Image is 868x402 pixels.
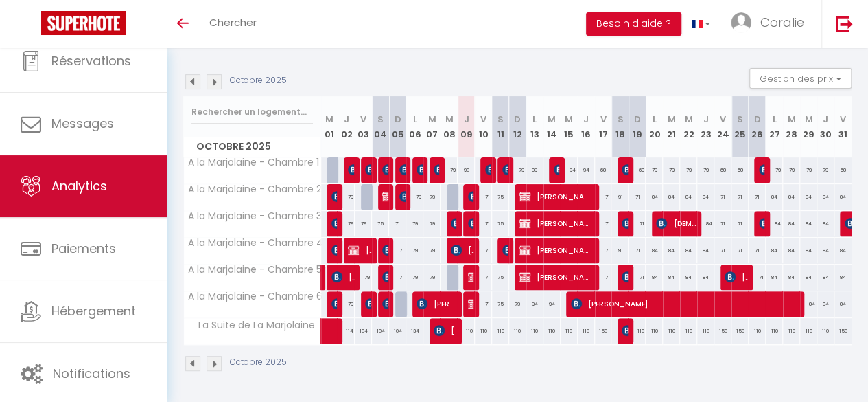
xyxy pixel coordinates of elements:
[509,318,526,344] div: 110
[617,113,623,126] abbr: S
[749,265,766,290] div: 71
[382,157,388,183] span: [PERSON_NAME]
[834,318,852,344] div: 150
[389,318,406,344] div: 104
[184,137,320,157] span: Octobre 2025
[656,210,696,236] span: [DEMOGRAPHIC_DATA][PERSON_NAME]
[543,96,561,157] th: 14
[348,237,371,263] span: [PERSON_NAME]
[583,113,589,126] abbr: J
[634,113,641,126] abbr: D
[492,96,509,157] th: 11
[646,184,663,210] div: 84
[519,183,594,210] span: [PERSON_NAME]
[714,96,731,157] th: 24
[526,318,543,344] div: 110
[186,238,323,248] span: A la Marjolaine - Chambre 4
[783,157,800,183] div: 79
[468,264,473,290] span: [PERSON_NAME]
[509,157,526,183] div: 79
[800,184,817,210] div: 84
[622,157,627,183] span: [PERSON_NAME]
[51,115,114,132] span: Messages
[714,211,731,236] div: 71
[783,184,800,210] div: 84
[186,265,322,275] span: A la Marjolaine - Chambre 5
[817,184,834,210] div: 84
[720,113,726,126] abbr: V
[685,113,693,126] abbr: M
[731,12,751,33] img: ...
[526,157,543,183] div: 89
[355,96,372,157] th: 03
[714,184,731,210] div: 71
[611,184,629,210] div: 91
[561,318,578,344] div: 110
[836,15,853,32] img: logout
[753,113,760,126] abbr: D
[759,157,764,183] span: [PERSON_NAME]
[485,157,491,183] span: francoise wacogne
[760,14,804,31] span: Coralie
[475,318,492,344] div: 110
[731,238,749,263] div: 71
[783,211,800,236] div: 84
[338,184,355,210] div: 79
[51,302,136,320] span: Hébergement
[434,157,439,183] span: [PERSON_NAME]
[543,318,561,344] div: 110
[731,157,749,183] div: 68
[451,237,473,263] span: [PERSON_NAME]
[355,318,372,344] div: 104
[749,68,852,89] button: Gestion des prix
[51,240,116,257] span: Paiements
[783,238,800,263] div: 84
[417,157,422,183] span: [PERSON_NAME]
[823,113,828,126] abbr: J
[697,238,714,263] div: 84
[509,291,526,317] div: 79
[834,265,852,290] div: 84
[519,237,594,263] span: [PERSON_NAME]
[406,96,423,157] th: 06
[595,265,612,290] div: 71
[331,210,337,236] span: [PERSON_NAME]
[595,96,612,157] th: 17
[629,157,646,183] div: 68
[680,96,697,157] th: 22
[41,11,126,35] img: Super Booking
[800,291,817,317] div: 84
[434,317,456,344] span: [PERSON_NAME]
[731,184,749,210] div: 71
[731,211,749,236] div: 71
[731,318,749,344] div: 150
[389,211,406,236] div: 71
[817,157,834,183] div: 79
[428,113,436,126] abbr: M
[51,52,131,69] span: Réservations
[571,291,799,317] span: [PERSON_NAME]
[578,157,595,183] div: 94
[714,318,731,344] div: 150
[417,291,456,317] span: [PERSON_NAME]
[749,184,766,210] div: 71
[492,318,509,344] div: 110
[406,238,423,263] div: 79
[668,113,676,126] abbr: M
[468,210,473,236] span: [PERSON_NAME]
[697,265,714,290] div: 84
[492,265,509,290] div: 75
[646,96,663,157] th: 20
[600,113,606,126] abbr: V
[680,238,697,263] div: 84
[395,113,401,126] abbr: D
[663,184,680,210] div: 84
[423,238,441,263] div: 79
[804,113,812,126] abbr: M
[646,238,663,263] div: 84
[463,113,469,126] abbr: J
[561,96,578,157] th: 15
[578,318,595,344] div: 110
[731,96,749,157] th: 25
[697,211,714,236] div: 84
